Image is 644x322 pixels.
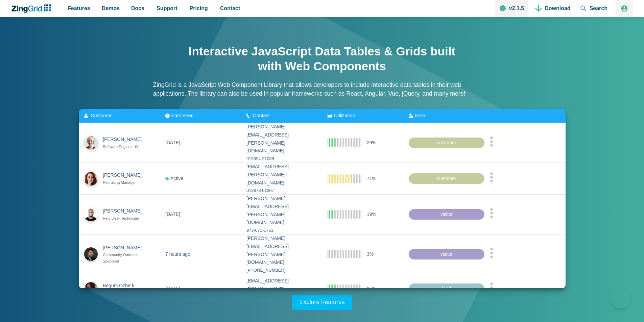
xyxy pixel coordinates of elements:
div: Software Engineer IV [103,144,148,150]
span: Role [415,113,425,118]
div: customer [409,137,484,148]
span: Utilization [334,113,355,118]
span: Contact [220,4,240,13]
span: Pricing [190,4,208,13]
span: Features [68,4,90,13]
div: Begüm Özberk [103,281,148,290]
div: [PERSON_NAME] [103,244,148,252]
span: Demos [102,4,120,13]
span: 19% [367,210,376,218]
div: 013873 01307 [246,187,317,194]
div: lead [409,283,484,294]
span: 71% [367,174,376,182]
span: Support [157,4,177,13]
span: 25% [367,285,376,293]
div: [PERSON_NAME] [103,171,148,179]
span: Last Seen [172,113,194,118]
div: [PERSON_NAME][EMAIL_ADDRESS][PERSON_NAME][DOMAIN_NAME] [246,195,317,227]
span: 29% [367,139,376,147]
div: 973-071-1751 [246,227,317,234]
p: ZingGrid is a JavaScript Web Component Library that allows developers to include interactive data... [153,80,491,98]
div: Active [165,174,183,182]
iframe: Toggle Customer Support [610,288,630,308]
div: [PERSON_NAME][EMAIL_ADDRESS][PERSON_NAME][DOMAIN_NAME] [246,234,317,267]
a: ZingChart Logo. Click to return to the homepage [11,4,54,13]
a: Explore Features [292,295,352,310]
span: Customer [91,113,112,118]
span: Contact [253,113,270,118]
h1: Interactive JavaScript Data Tables & Grids built with Web Components [187,44,457,74]
div: [PERSON_NAME] [103,207,148,215]
div: Recruiting Manager [103,179,148,186]
div: [DATE] [165,210,180,218]
div: [PERSON_NAME] [103,135,148,144]
div: Help Desk Technician [103,215,148,222]
span: Docs [131,4,144,13]
div: [EMAIL_ADDRESS][PERSON_NAME][DOMAIN_NAME] [246,163,317,187]
div: 015394 21089 [246,155,317,163]
div: Community Outreach Specialist [103,252,148,265]
div: 7 hours ago [165,250,190,258]
div: [PHONE_NUMBER] [246,267,317,274]
div: [EMAIL_ADDRESS][DOMAIN_NAME] [246,277,317,293]
div: [PERSON_NAME][EMAIL_ADDRESS][PERSON_NAME][DOMAIN_NAME] [246,123,317,155]
div: [DATE] [165,285,180,293]
div: customer [409,173,484,184]
div: [DATE] [165,139,180,147]
div: visitor [409,249,484,259]
div: visitor [409,209,484,220]
span: 3% [367,250,374,258]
